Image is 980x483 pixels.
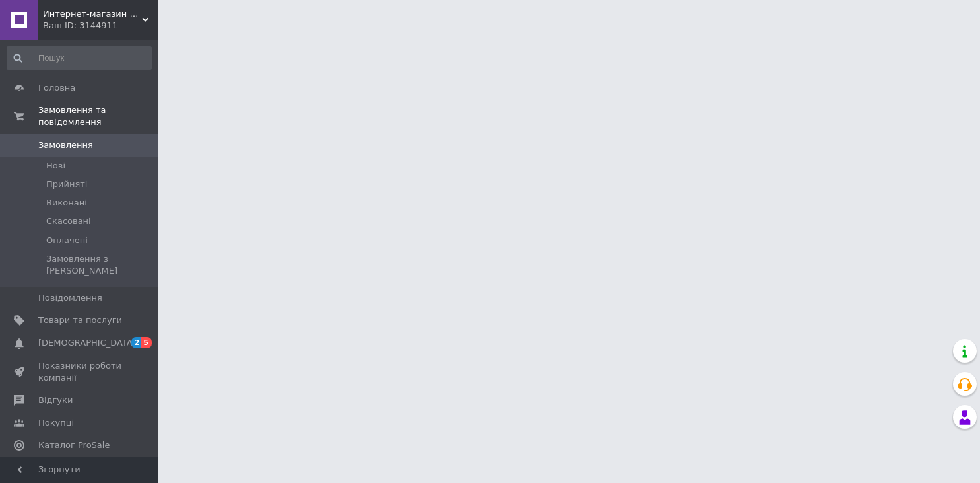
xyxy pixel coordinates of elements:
span: 5 [141,337,152,348]
span: Замовлення [38,139,93,151]
span: Відгуки [38,394,73,406]
div: Ваш ID: 3144911 [43,20,158,32]
span: Замовлення з [PERSON_NAME] [46,253,150,277]
span: Интернет-магазин "Vieru Kitchen" [43,8,142,20]
span: Головна [38,82,75,94]
span: Каталог ProSale [38,439,110,451]
span: Прийняті [46,178,87,190]
span: [DEMOGRAPHIC_DATA] [38,337,136,349]
span: Показники роботи компанії [38,360,122,384]
input: Пошук [7,46,152,70]
span: Скасовані [46,215,91,227]
span: Оплачені [46,235,88,246]
span: Нові [46,160,65,172]
span: Виконані [46,197,87,209]
span: Покупці [38,417,74,429]
span: 2 [131,337,142,348]
span: Товари та послуги [38,315,122,326]
span: Замовлення та повідомлення [38,104,158,128]
span: Повідомлення [38,292,102,304]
